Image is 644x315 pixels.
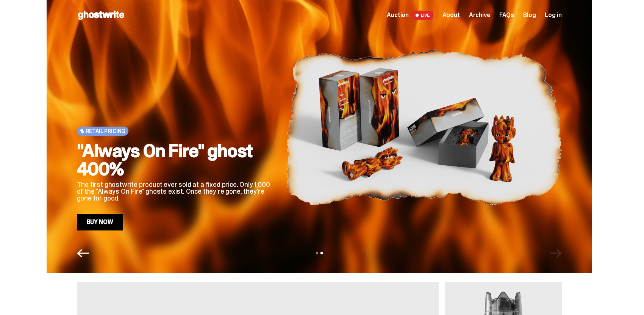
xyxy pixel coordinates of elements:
[77,181,274,202] p: The first ghostwrite product ever sold at a fixed price. Only 1,000 of the "Always On Fire" ghost...
[387,12,409,18] span: Auction
[442,12,460,18] a: About
[523,12,536,18] a: Blog
[499,12,514,18] a: FAQs
[77,142,274,178] h2: "Always On Fire" ghost 400%
[545,12,561,18] a: Log in
[412,11,433,20] span: LIVE
[316,252,318,254] button: View slide 1
[286,24,562,230] img: "Always On Fire" ghost 400%
[77,214,123,230] a: Buy Now
[469,12,490,18] a: Archive
[320,252,323,254] button: View slide 2
[86,128,126,134] span: Retail Pricing
[77,247,89,259] button: Previous
[387,11,433,20] a: Auction LIVE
